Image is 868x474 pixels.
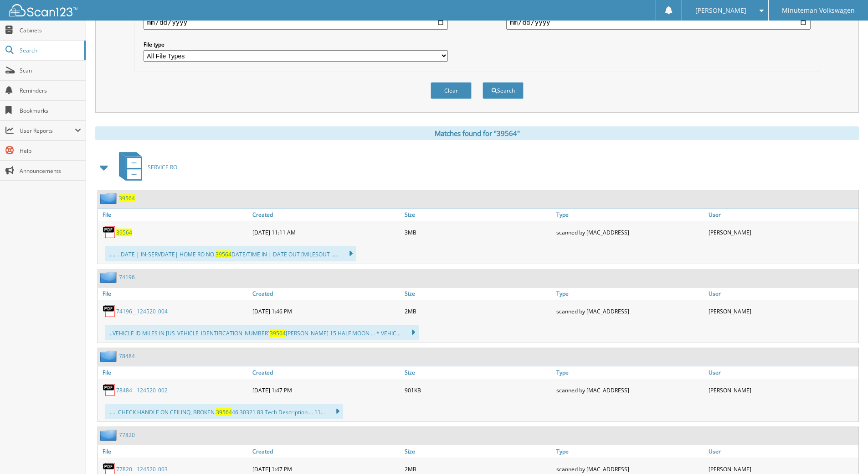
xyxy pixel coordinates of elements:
input: end [506,15,811,30]
div: [PERSON_NAME] [706,223,858,241]
span: SERVICE RO [148,163,177,171]
img: PDF.png [103,304,116,318]
img: folder2.png [100,429,119,441]
span: Scan [20,67,81,74]
a: Created [250,208,402,221]
span: Help [20,147,81,155]
a: Type [554,208,706,221]
img: PDF.png [103,225,116,239]
span: 39564 [216,408,232,416]
img: scan123-logo-white.svg [9,4,77,16]
div: 2MB [402,302,555,320]
img: folder2.png [100,350,119,362]
a: Type [554,366,706,379]
a: 39564 [116,229,132,236]
a: Size [402,287,555,300]
a: 78484 [119,352,135,360]
button: Search [483,82,524,99]
a: 74196__124520_004 [116,307,168,315]
a: 77820__124520_003 [116,465,168,473]
a: Type [554,445,706,458]
div: [DATE] 11:11 AM [250,223,402,241]
div: scanned by [MAC_ADDRESS] [554,302,706,320]
span: Minuteman Volkswagen [782,8,855,13]
a: Size [402,445,555,458]
span: Announcements [20,167,81,175]
img: folder2.png [100,193,119,204]
a: Type [554,287,706,300]
span: Cabinets [20,26,81,34]
a: Created [250,445,402,458]
a: Size [402,208,555,221]
span: User Reports [20,127,75,135]
label: File type [144,41,448,48]
span: 39564 [270,329,286,337]
a: User [706,366,858,379]
input: start [144,15,448,30]
a: Size [402,366,555,379]
a: File [98,445,250,458]
div: [PERSON_NAME] [706,381,858,399]
div: ...VEHICLE ID MILES IN [US_VEHICLE_IDENTIFICATION_NUMBER] [PERSON_NAME] 15 HALF MOON ... * VEHIC... [105,325,419,340]
iframe: Chat Widget [822,430,868,474]
span: Bookmarks [20,107,81,115]
a: File [98,208,250,221]
span: 39564 [216,250,231,258]
img: PDF.png [103,383,116,397]
a: File [98,366,250,379]
a: User [706,208,858,221]
div: [DATE] 1:46 PM [250,302,402,320]
a: 78484__124520_002 [116,386,168,394]
div: ...... CHECK HANDLE ON CEILINQ, BROKEN. 46 30321 83 Tech Description ... 11... [105,404,343,419]
span: Search [20,47,80,54]
a: User [706,287,858,300]
a: File [98,287,250,300]
span: Reminders [20,87,81,94]
a: 39564 [119,194,135,202]
div: ...... . DATE | IN-SERVDATE| HOME RO NO. DATE/TIME IN | DATE OUT [MILESOUT ..... [105,246,356,261]
div: 3MB [402,223,555,241]
a: SERVICE RO [113,149,177,185]
a: 77820 [119,431,135,439]
a: Created [250,287,402,300]
div: scanned by [MAC_ADDRESS] [554,223,706,241]
div: [DATE] 1:47 PM [250,381,402,399]
div: Matches found for "39564" [95,126,859,140]
div: [PERSON_NAME] [706,302,858,320]
button: Clear [431,82,472,99]
span: [PERSON_NAME] [695,8,746,13]
div: scanned by [MAC_ADDRESS] [554,381,706,399]
a: 74196 [119,273,135,281]
a: Created [250,366,402,379]
a: User [706,445,858,458]
div: 901KB [402,381,555,399]
img: folder2.png [100,271,119,283]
